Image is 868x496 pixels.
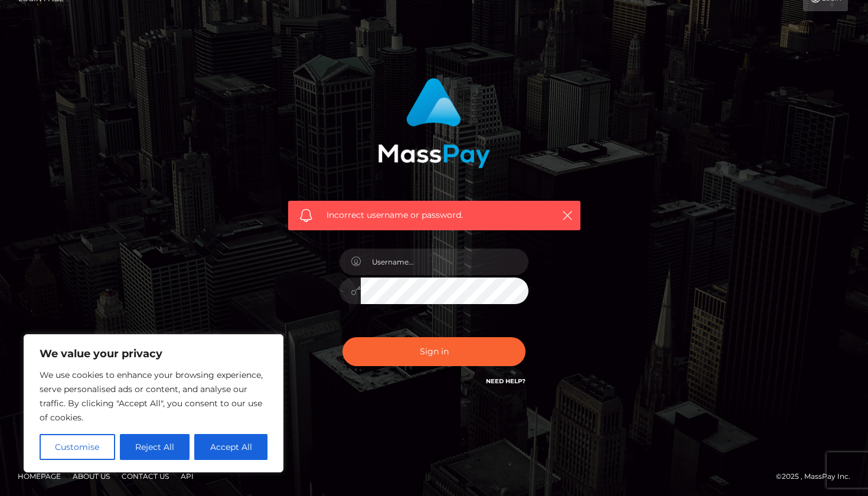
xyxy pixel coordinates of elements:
[40,434,115,460] button: Customise
[776,470,859,483] div: © 2025 , MassPay Inc.
[117,467,174,485] a: Contact Us
[68,467,115,485] a: About Us
[120,434,190,460] button: Reject All
[361,249,528,275] input: Username...
[486,377,526,385] a: Need Help?
[40,347,267,361] p: We value your privacy
[327,209,542,221] span: Incorrect username or password.
[40,368,267,425] p: We use cookies to enhance your browsing experience, serve personalised ads or content, and analys...
[342,337,526,366] button: Sign in
[24,334,283,472] div: We value your privacy
[194,434,267,460] button: Accept All
[176,467,198,485] a: API
[378,78,490,168] img: MassPay Login
[13,467,66,485] a: Homepage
